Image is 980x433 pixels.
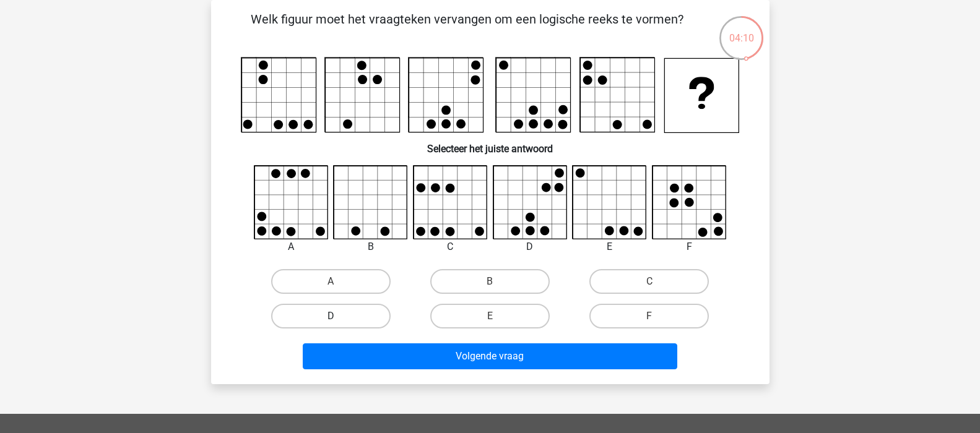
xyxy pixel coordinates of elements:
[430,269,550,294] label: B
[404,239,497,254] div: C
[303,343,677,369] button: Volgende vraag
[231,10,703,47] p: Welk figuur moet het vraagteken vervangen om een logische reeks te vormen?
[589,304,709,328] label: F
[245,239,338,254] div: A
[231,133,750,155] h6: Selecteer het juiste antwoord
[718,15,765,46] div: 04:10
[271,304,391,328] label: D
[563,239,656,254] div: E
[324,239,417,254] div: B
[643,239,736,254] div: F
[430,304,550,328] label: E
[589,269,709,294] label: C
[271,269,391,294] label: A
[483,239,577,254] div: D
